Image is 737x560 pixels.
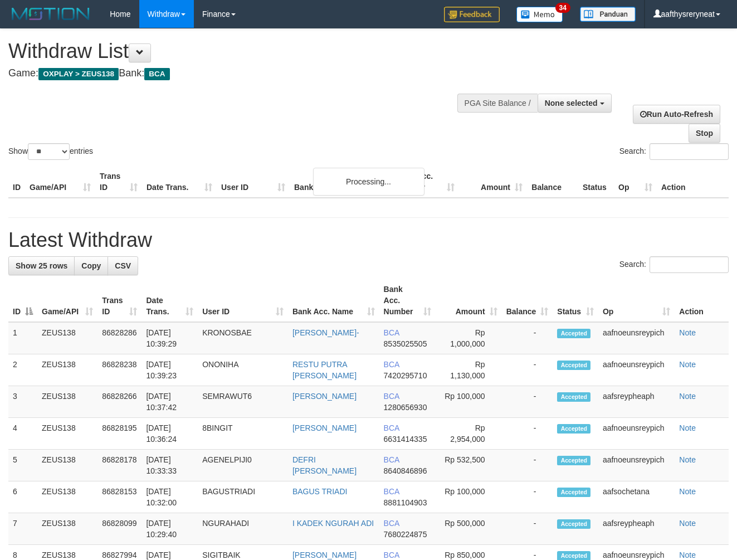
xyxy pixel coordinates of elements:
[28,143,70,160] select: Showentries
[675,279,729,322] th: Action
[141,513,198,545] td: [DATE] 10:29:40
[292,360,357,380] a: RESTU PUTRA [PERSON_NAME]
[37,354,97,386] td: ZEUS138
[37,450,97,481] td: ZEUS138
[292,519,374,528] a: I KADEK NGURAH ADI
[619,143,729,160] label: Search:
[95,166,142,198] th: Trans ID
[81,261,101,270] span: Copy
[292,455,357,475] a: DEFRI [PERSON_NAME]
[108,256,138,275] a: CSV
[557,361,590,370] span: Accepted
[384,487,399,496] span: BCA
[198,386,288,418] td: SEMRAWUT6
[436,279,501,322] th: Amount: activate to sort column ascending
[198,322,288,354] td: KRONOSBAE
[25,166,95,198] th: Game/API
[8,143,93,160] label: Show entries
[290,166,391,198] th: Bank Acc. Name
[97,386,141,418] td: 86828266
[557,424,590,434] span: Accepted
[679,455,696,464] a: Note
[8,418,37,450] td: 4
[502,279,553,322] th: Balance: activate to sort column ascending
[198,481,288,513] td: BAGUSTRIADI
[217,166,290,198] th: User ID
[598,481,675,513] td: aafsochetana
[37,513,97,545] td: ZEUS138
[555,3,570,13] span: 34
[598,513,675,545] td: aafsreypheaph
[578,166,614,198] th: Status
[313,168,424,196] div: Processing...
[37,418,97,450] td: ZEUS138
[679,360,696,369] a: Note
[384,455,399,464] span: BCA
[115,261,131,270] span: CSV
[391,166,459,198] th: Bank Acc. Number
[37,386,97,418] td: ZEUS138
[141,418,198,450] td: [DATE] 10:36:24
[557,392,590,402] span: Accepted
[502,418,553,450] td: -
[502,322,553,354] td: -
[502,450,553,481] td: -
[384,403,427,412] span: Copy 1280656930 to clipboard
[679,487,696,496] a: Note
[436,418,501,450] td: Rp 2,954,000
[598,418,675,450] td: aafnoeunsreypich
[384,466,427,475] span: Copy 8640846896 to clipboard
[557,488,590,497] span: Accepted
[689,124,720,143] a: Stop
[598,279,675,322] th: Op: activate to sort column ascending
[379,279,436,322] th: Bank Acc. Number: activate to sort column ascending
[384,328,399,337] span: BCA
[580,7,636,22] img: panduan.png
[97,513,141,545] td: 86828099
[436,322,501,354] td: Rp 1,000,000
[198,418,288,450] td: 8BINGIT
[384,423,399,432] span: BCA
[8,513,37,545] td: 7
[436,481,501,513] td: Rp 100,000
[292,551,357,559] a: [PERSON_NAME]
[502,354,553,386] td: -
[8,386,37,418] td: 3
[8,322,37,354] td: 1
[436,450,501,481] td: Rp 532,500
[198,279,288,322] th: User ID: activate to sort column ascending
[679,519,696,528] a: Note
[633,105,720,124] a: Run Auto-Refresh
[384,339,427,348] span: Copy 8535025505 to clipboard
[502,386,553,418] td: -
[457,94,538,113] div: PGA Site Balance /
[553,279,598,322] th: Status: activate to sort column ascending
[650,143,729,160] input: Search:
[97,354,141,386] td: 86828238
[141,354,198,386] td: [DATE] 10:39:23
[142,166,217,198] th: Date Trans.
[650,256,729,273] input: Search:
[384,371,427,380] span: Copy 7420295710 to clipboard
[598,450,675,481] td: aafnoeunsreypich
[97,481,141,513] td: 86828153
[679,328,696,337] a: Note
[8,354,37,386] td: 2
[141,322,198,354] td: [DATE] 10:39:29
[384,519,399,528] span: BCA
[292,392,357,401] a: [PERSON_NAME]
[8,279,37,322] th: ID: activate to sort column descending
[436,386,501,418] td: Rp 100,000
[502,513,553,545] td: -
[384,392,399,401] span: BCA
[557,519,590,529] span: Accepted
[516,7,563,22] img: Button%20Memo.svg
[657,166,729,198] th: Action
[37,279,97,322] th: Game/API: activate to sort column ascending
[97,450,141,481] td: 86828178
[97,322,141,354] td: 86828286
[598,322,675,354] td: aafnoeunsreypich
[598,354,675,386] td: aafnoeunsreypich
[557,329,590,338] span: Accepted
[384,530,427,539] span: Copy 7680224875 to clipboard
